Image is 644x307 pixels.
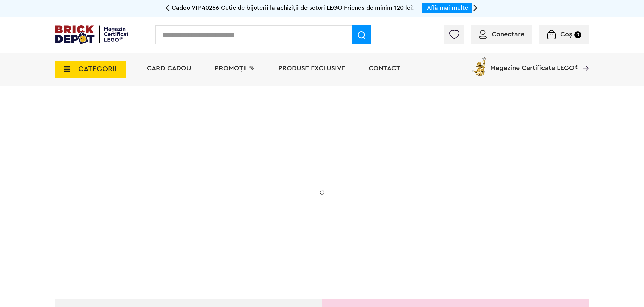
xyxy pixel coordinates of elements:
[479,31,524,38] a: Conectare
[574,31,581,38] small: 0
[560,31,572,38] span: Coș
[103,184,238,212] h2: Seria de sărbători: Fantomă luminoasă. Promoția este valabilă în perioada [DATE] - [DATE].
[492,31,524,38] span: Conectare
[103,153,238,177] h1: Cadou VIP 40772
[578,56,589,63] a: Magazine Certificate LEGO®
[147,65,191,72] a: Card Cadou
[103,227,238,236] div: Află detalii
[427,5,468,11] a: Află mai multe
[369,65,400,72] a: Contact
[490,56,578,71] span: Magazine Certificate LEGO®
[172,5,414,11] span: Cadou VIP 40266 Cutie de bijuterii la achiziții de seturi LEGO Friends de minim 120 lei!
[78,65,117,73] span: CATEGORII
[215,65,255,72] a: PROMOȚII %
[278,65,345,72] a: Produse exclusive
